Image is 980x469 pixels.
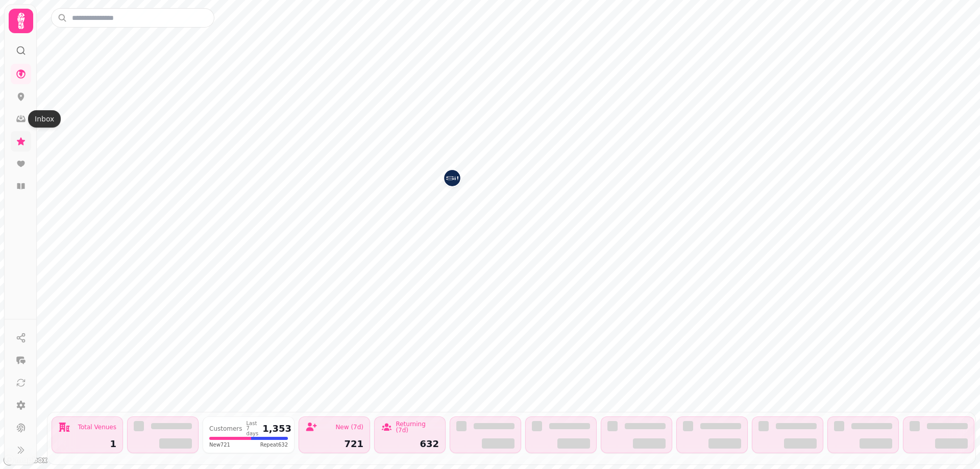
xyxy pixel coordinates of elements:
[260,441,288,449] span: Repeat 632
[444,170,460,186] button: Si!
[209,441,230,449] span: New 721
[247,421,259,436] div: Last 7 days
[335,424,363,430] div: New (7d)
[305,439,363,449] div: 721
[58,439,116,449] div: 1
[78,424,116,430] div: Total Venues
[3,454,48,466] a: Mapbox logo
[28,110,61,128] div: Inbox
[396,421,439,433] div: Returning (7d)
[262,424,291,433] div: 1,353
[209,426,242,432] div: Customers
[381,439,439,449] div: 632
[444,170,460,189] div: Map marker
